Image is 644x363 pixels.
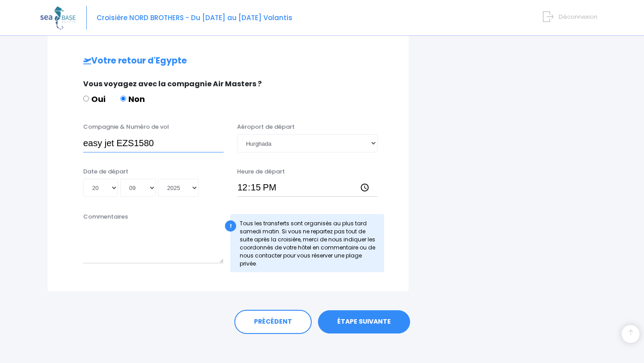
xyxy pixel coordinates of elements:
label: Oui [83,93,106,105]
label: Heure de départ [237,167,285,176]
label: Commentaires [83,212,128,221]
a: ÉTAPE SUIVANTE [318,310,410,333]
label: Date de départ [83,167,128,176]
input: Oui [83,96,89,101]
label: Compagnie & Numéro de vol [83,122,169,131]
span: Vous voyagez avec la compagnie Air Masters ? [83,79,262,89]
div: Tous les transferts sont organisés au plus tard samedi matin. Si vous ne repartez pas tout de sui... [230,214,384,272]
h2: Votre retour d'Egypte [65,56,391,66]
span: Déconnexion [559,13,597,21]
label: Aéroport de départ [237,122,295,131]
span: Croisière NORD BROTHERS - Du [DATE] au [DATE] Volantis [97,13,292,22]
a: PRÉCÉDENT [234,310,312,334]
label: Non [120,93,145,105]
div: ! [225,220,236,232]
input: Non [120,96,126,101]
